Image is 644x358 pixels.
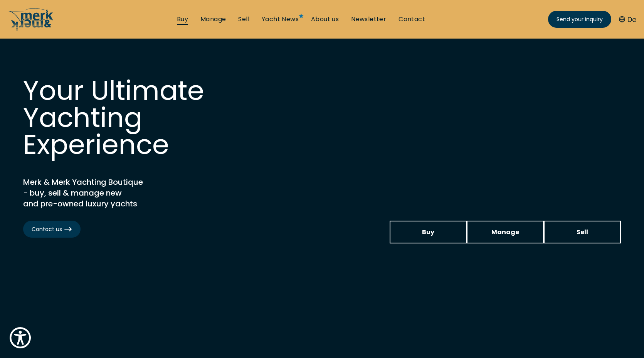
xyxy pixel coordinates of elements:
a: / [8,24,54,33]
a: Yacht News [262,15,299,24]
span: Contact us [32,225,72,233]
a: Buy [177,15,188,24]
span: Sell [577,227,588,237]
a: Send your inquiry [548,11,611,28]
h2: Merk & Merk Yachting Boutique - buy, sell & manage new and pre-owned luxury yachts [23,177,216,209]
a: Manage [200,15,226,24]
a: Buy [390,221,467,243]
button: De [619,14,636,25]
h1: Your Ultimate Yachting Experience [23,77,254,158]
span: Manage [491,227,519,237]
a: Manage [467,221,544,243]
a: Sell [544,221,621,243]
a: About us [311,15,339,24]
span: Send your inquiry [557,15,603,24]
a: Contact [399,15,425,24]
a: Newsletter [351,15,386,24]
a: Contact us [23,221,81,238]
button: Show Accessibility Preferences [8,325,33,350]
a: Sell [238,15,249,24]
span: Buy [422,227,434,237]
